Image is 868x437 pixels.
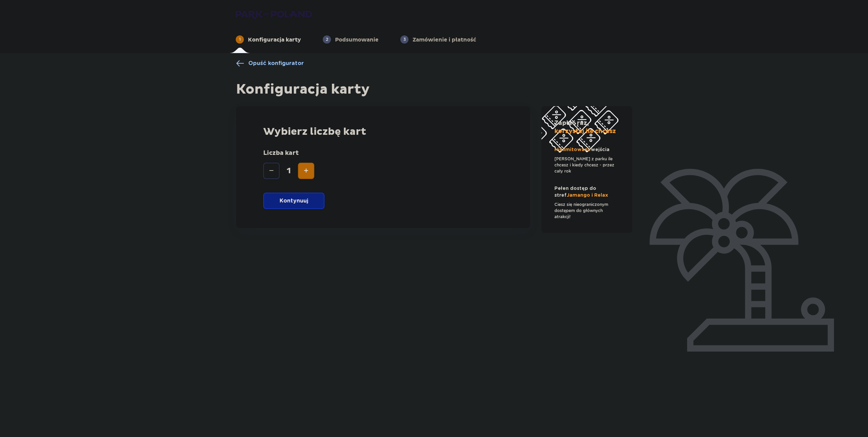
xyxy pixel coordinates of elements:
[239,36,241,43] p: 1
[248,60,304,67] span: Opuść konfigurator
[554,156,620,174] p: [PERSON_NAME] z parku ile chcesz i kiedy chcesz - przez cały rok
[263,163,280,179] button: Decrease
[554,201,620,220] p: Ciesz się nieograniczonym dostępem do głównych atrakcji!
[591,147,610,152] span: wejścia
[335,36,379,44] p: Podsumowanie
[263,149,299,157] p: Liczba kart
[554,186,596,198] span: Pełen dostęp do stref
[236,81,370,98] h1: Konfiguracja karty
[248,36,301,44] p: Konfiguracja karty
[554,185,620,199] p: Jamango i Relax
[413,36,476,44] p: Zamówienie i płatność
[298,163,314,179] button: Increase
[280,197,308,205] p: Kontynuuj
[236,59,304,67] a: Opuść konfigurator
[281,166,297,176] span: 1
[554,119,589,127] span: Zapłać raz,
[554,146,611,153] p: Nielimitowane
[326,36,328,43] p: 2
[554,119,616,135] p: korzystaj ile chcesz
[403,36,406,43] p: 3
[263,125,503,138] p: Wybierz liczbę kart
[263,193,324,209] button: Kontynuuj
[236,10,312,19] img: Park of Poland logo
